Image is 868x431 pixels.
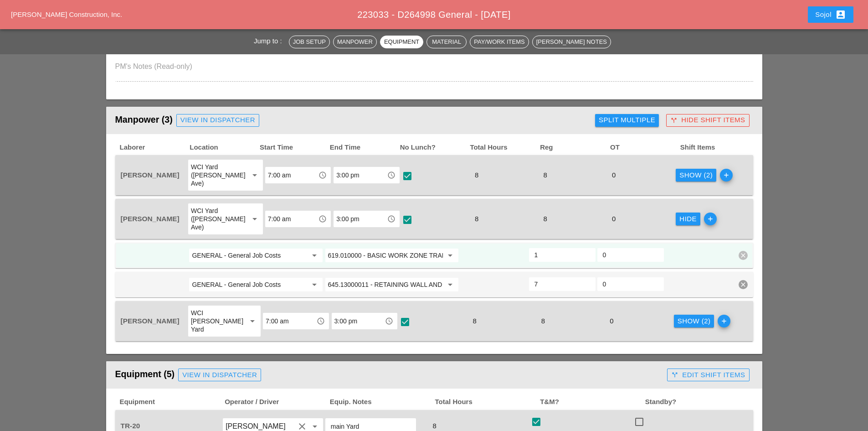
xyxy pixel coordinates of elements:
[309,279,320,290] i: arrow_drop_down
[667,369,749,381] button: Edit Shift Items
[293,37,326,47] div: Job Setup
[309,250,320,261] i: arrow_drop_down
[189,142,259,153] span: Location
[539,215,550,223] span: 8
[704,213,717,225] i: add
[121,171,180,179] span: [PERSON_NAME]
[384,37,419,47] div: Equipment
[679,142,750,153] span: Shift Items
[182,370,257,380] div: View in Dispatcher
[470,36,529,48] button: Pay/Work Items
[318,171,327,179] i: access_time
[815,9,846,20] div: Sojol
[11,10,122,18] a: [PERSON_NAME] Construction, Inc.
[328,277,443,292] input: 645.13000011
[329,142,399,153] span: End Time
[469,317,480,325] span: 8
[808,6,853,23] button: Sojol
[666,114,749,127] button: Hide Shift Items
[534,248,590,262] input: Hours
[539,142,609,153] span: Reg
[539,397,644,407] span: T&M?
[676,169,716,182] button: Show (2)
[191,309,240,333] div: WCI [PERSON_NAME] Yard
[670,115,745,125] div: Hide Shift Items
[121,422,140,430] span: TR-20
[317,317,325,325] i: access_time
[429,422,440,430] span: 8
[119,397,224,407] span: Equipment
[192,277,307,292] input: GENERAL
[121,215,180,223] span: [PERSON_NAME]
[387,215,395,223] i: access_time
[329,397,434,407] span: Equip. Notes
[115,111,592,130] div: Manpower (3)
[739,280,748,289] i: clear
[538,317,549,325] span: 8
[318,215,327,223] i: access_time
[289,36,330,48] button: Job Setup
[536,37,607,47] div: [PERSON_NAME] Notes
[671,370,745,380] div: Edit Shift Items
[671,371,678,379] i: call_split
[115,366,664,384] div: Equipment (5)
[603,277,658,291] input: OT Hours
[539,171,550,179] span: 8
[471,171,482,179] span: 8
[337,37,373,47] div: Manpower
[608,171,619,179] span: 0
[259,142,329,153] span: Start Time
[192,248,307,263] input: GENERAL
[431,37,462,47] div: Material
[674,315,714,327] button: Show (2)
[676,213,700,225] button: Hide
[180,115,255,125] div: View in Dispatcher
[474,37,524,47] div: Pay/Work Items
[119,142,189,153] span: Laborer
[445,250,456,261] i: arrow_drop_down
[115,59,753,81] textarea: PM's Notes (Read-only)
[835,9,846,20] i: account_box
[609,142,679,153] span: OT
[249,213,260,224] i: arrow_drop_down
[720,169,733,182] i: add
[333,36,377,48] button: Manpower
[471,215,482,223] span: 8
[254,37,286,45] span: Jump to :
[434,397,539,407] span: Total Hours
[191,207,241,231] div: WCI Yard ([PERSON_NAME] Ave)
[606,317,617,325] span: 0
[328,248,443,263] input: 619.010000
[595,114,659,127] button: Split Multiple
[532,36,611,48] button: [PERSON_NAME] Notes
[121,317,180,325] span: [PERSON_NAME]
[718,315,730,327] i: add
[739,251,748,260] i: clear
[534,277,590,291] input: Hours
[357,10,510,20] span: 223033 - D264998 General - [DATE]
[387,171,395,179] i: access_time
[679,170,713,181] div: Show (2)
[399,142,469,153] span: No Lunch?
[191,163,241,187] div: WCI Yard ([PERSON_NAME] Ave)
[678,316,711,327] div: Show (2)
[385,317,393,325] i: access_time
[603,248,658,262] input: OT Hours
[426,36,467,48] button: Material
[469,142,539,153] span: Total Hours
[178,369,261,381] a: View in Dispatcher
[608,215,619,223] span: 0
[247,316,258,327] i: arrow_drop_down
[224,397,329,407] span: Operator / Driver
[644,397,750,407] span: Standby?
[599,115,655,125] div: Split Multiple
[380,36,423,48] button: Equipment
[445,279,456,290] i: arrow_drop_down
[249,170,260,181] i: arrow_drop_down
[679,214,697,224] div: Hide
[670,117,678,124] i: call_split
[176,114,259,127] a: View in Dispatcher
